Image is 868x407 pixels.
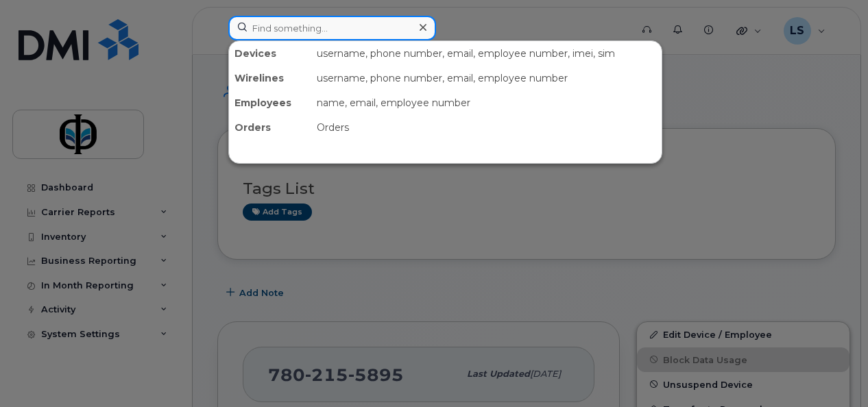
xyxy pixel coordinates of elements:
[229,115,311,140] div: Orders
[229,41,311,66] div: Devices
[311,41,662,66] div: username, phone number, email, employee number, imei, sim
[311,115,662,140] div: Orders
[311,66,662,90] div: username, phone number, email, employee number
[229,66,311,90] div: Wirelines
[229,90,311,115] div: Employees
[311,90,662,115] div: name, email, employee number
